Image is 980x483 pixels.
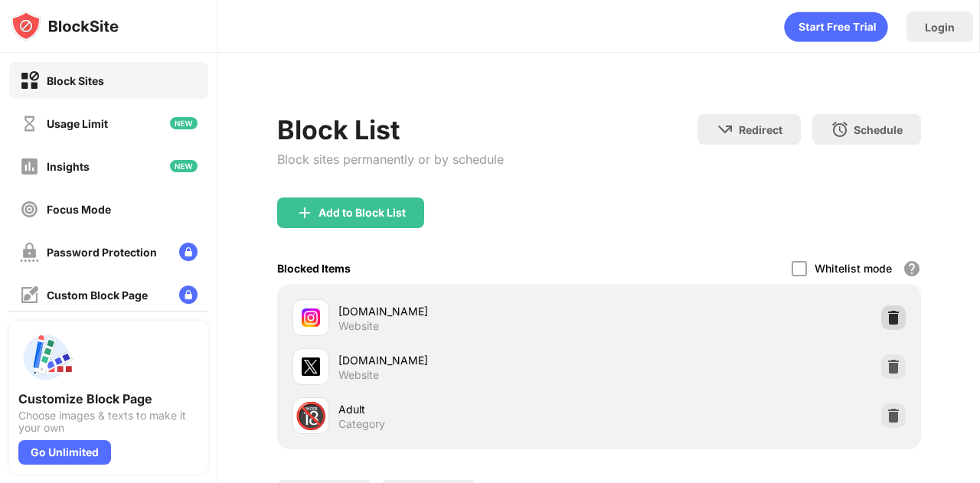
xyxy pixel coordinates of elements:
img: customize-block-page-off.svg [20,286,39,305]
div: Block List [277,114,504,145]
div: [DOMAIN_NAME] [338,352,599,368]
div: Customize Block Page [18,391,199,406]
div: [DOMAIN_NAME] [338,303,599,319]
div: Password Protection [47,246,157,259]
div: Block sites permanently or by schedule [277,152,504,167]
img: time-usage-off.svg [20,114,39,133]
img: lock-menu.svg [179,243,198,261]
div: Blocked Items [277,262,351,275]
img: password-protection-off.svg [20,243,39,262]
div: Adult [338,401,599,417]
img: favicons [302,357,320,376]
img: favicons [302,308,320,327]
div: Website [338,368,379,382]
img: push-custom-page.svg [18,330,73,385]
div: 🔞 [295,400,327,432]
div: Website [338,319,379,333]
img: new-icon.svg [170,160,198,172]
div: Usage Limit [47,117,108,130]
div: Schedule [854,123,903,136]
div: Custom Block Page [47,289,148,302]
div: animation [784,11,888,42]
img: insights-off.svg [20,157,39,176]
img: block-on.svg [20,71,39,90]
img: lock-menu.svg [179,286,198,304]
div: Insights [47,160,90,173]
div: Login [925,21,955,34]
div: Add to Block List [318,207,406,219]
div: Block Sites [47,74,104,87]
div: Category [338,417,385,431]
div: Go Unlimited [18,440,111,465]
div: Redirect [739,123,782,136]
div: Whitelist mode [815,262,892,275]
img: logo-blocksite.svg [11,11,119,41]
img: focus-off.svg [20,200,39,219]
div: Focus Mode [47,203,111,216]
img: new-icon.svg [170,117,198,129]
div: Choose images & texts to make it your own [18,410,199,434]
